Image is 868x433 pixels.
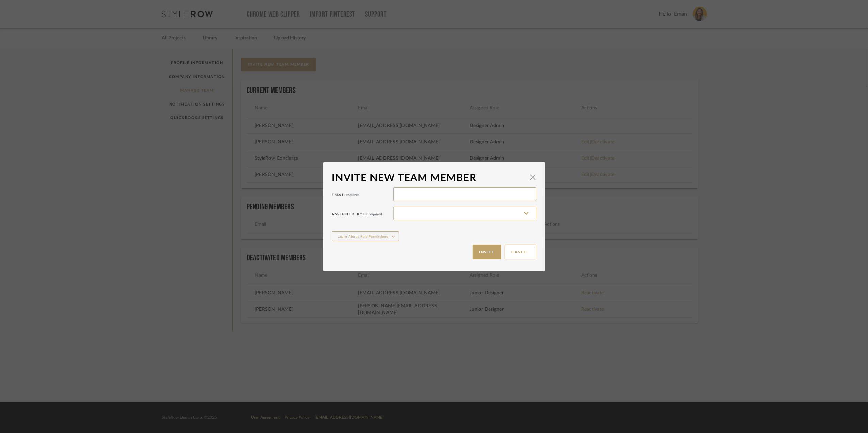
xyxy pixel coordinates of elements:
span: required [369,213,382,216]
button: Invite [473,245,501,259]
button: Cancel [505,245,536,259]
dialog-header: Invite new team member [332,171,536,186]
div: Assigned Role [332,211,393,218]
div: Email [332,192,393,198]
button: Learn About Role Permissions [332,231,399,241]
span: required [346,193,360,197]
div: Invite new team member [332,171,526,186]
button: Close [526,171,540,184]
